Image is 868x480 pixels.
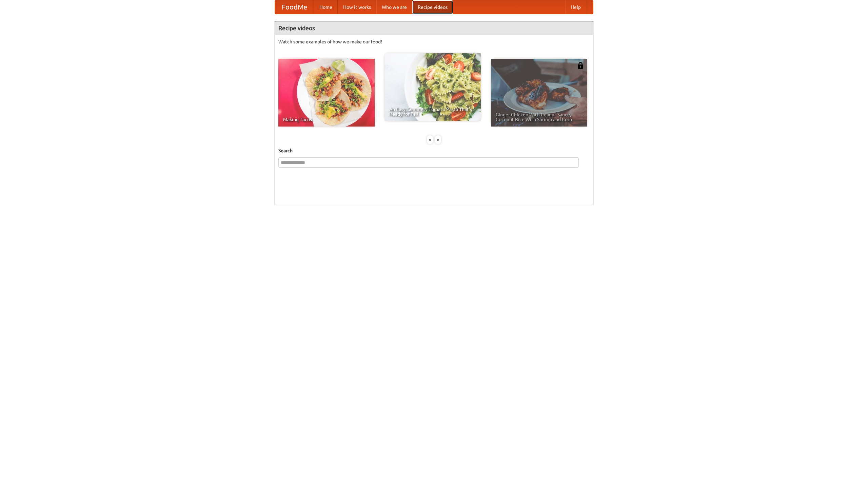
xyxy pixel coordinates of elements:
div: » [435,135,441,144]
a: Home [314,0,338,14]
a: Making Tacos [278,59,375,127]
img: 483408.png [577,62,584,69]
a: Recipe videos [412,0,453,14]
span: Making Tacos [283,117,370,122]
h5: Search [278,147,590,154]
p: Watch some examples of how we make our food! [278,38,590,45]
span: An Easy, Summery Tomato Pasta That's Ready for Fall [389,107,476,116]
a: How it works [338,0,376,14]
a: An Easy, Summery Tomato Pasta That's Ready for Fall [384,53,481,121]
h4: Recipe videos [275,21,593,35]
a: FoodMe [275,0,314,14]
div: « [427,135,433,144]
a: Help [565,0,586,14]
a: Who we are [376,0,412,14]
